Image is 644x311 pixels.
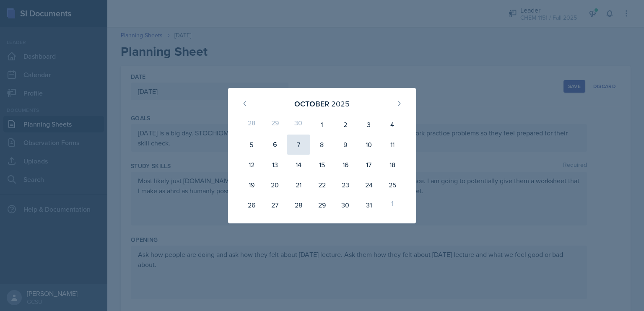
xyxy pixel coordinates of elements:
[310,135,334,155] div: 8
[381,175,404,195] div: 25
[287,114,310,135] div: 30
[357,155,381,175] div: 17
[240,135,263,155] div: 5
[381,155,404,175] div: 18
[334,135,357,155] div: 9
[294,98,329,109] div: October
[263,195,287,215] div: 27
[334,114,357,135] div: 2
[240,195,263,215] div: 26
[240,114,263,135] div: 28
[357,195,381,215] div: 31
[357,114,381,135] div: 3
[287,155,310,175] div: 14
[263,135,287,155] div: 6
[263,155,287,175] div: 13
[287,135,310,155] div: 7
[240,155,263,175] div: 12
[310,195,334,215] div: 29
[263,175,287,195] div: 20
[263,114,287,135] div: 29
[331,98,350,109] div: 2025
[310,175,334,195] div: 22
[334,155,357,175] div: 16
[287,195,310,215] div: 28
[287,175,310,195] div: 21
[310,114,334,135] div: 1
[357,175,381,195] div: 24
[334,195,357,215] div: 30
[381,114,404,135] div: 4
[357,135,381,155] div: 10
[334,175,357,195] div: 23
[310,155,334,175] div: 15
[240,175,263,195] div: 19
[381,135,404,155] div: 11
[381,195,404,215] div: 1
